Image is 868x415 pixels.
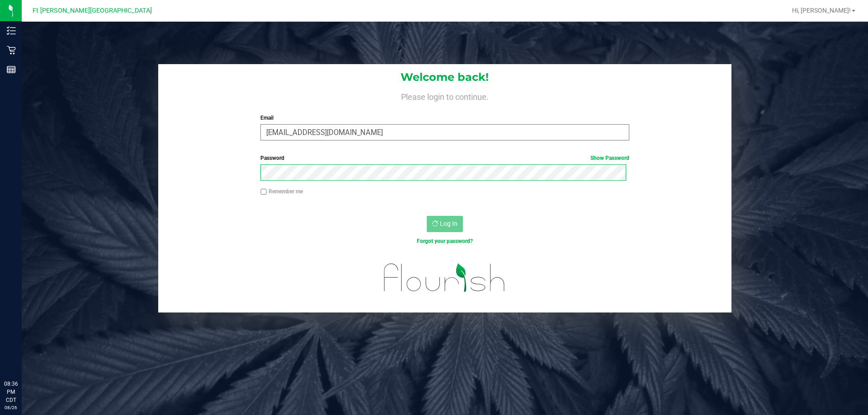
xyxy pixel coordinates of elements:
[7,26,16,35] inline-svg: Inventory
[792,7,851,14] span: Hi, [PERSON_NAME]!
[427,216,463,232] button: Log In
[440,220,458,227] span: Log In
[4,404,18,411] p: 08/26
[158,71,731,83] h1: Welcome back!
[260,114,629,122] label: Email
[4,380,18,404] p: 08:36 PM CDT
[7,65,16,74] inline-svg: Reports
[260,155,284,161] span: Password
[158,90,731,101] h4: Please login to continue.
[590,155,629,161] a: Show Password
[373,255,516,301] img: flourish_logo.svg
[33,7,152,14] span: Ft [PERSON_NAME][GEOGRAPHIC_DATA]
[417,238,473,244] a: Forgot your password?
[260,187,303,196] label: Remember me
[7,46,16,55] inline-svg: Retail
[260,189,267,195] input: Remember me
